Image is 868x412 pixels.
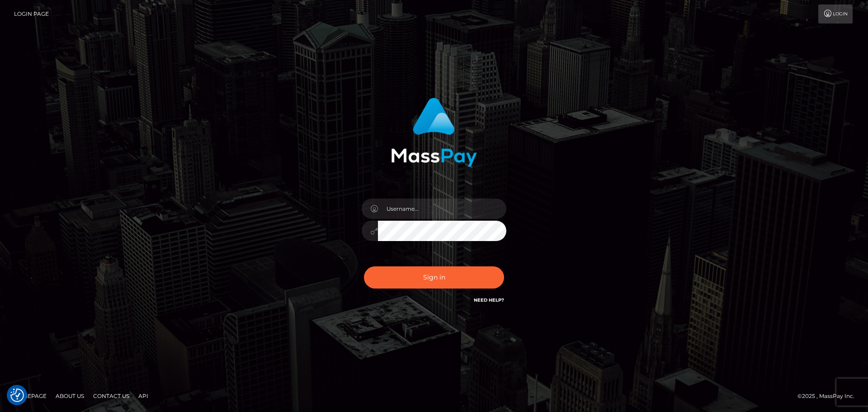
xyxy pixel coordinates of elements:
[364,266,504,289] button: Sign in
[52,389,88,403] a: About Us
[10,388,24,402] img: Revisit consent button
[90,389,133,403] a: Contact Us
[135,389,152,403] a: API
[474,297,504,303] a: Need Help?
[10,388,24,402] button: Consent Preferences
[378,199,506,219] input: Username...
[818,5,853,24] a: Login
[391,98,477,167] img: MassPay Login
[797,391,861,401] div: © 2025 , MassPay Inc.
[14,5,49,24] a: Login Page
[10,389,50,403] a: Homepage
